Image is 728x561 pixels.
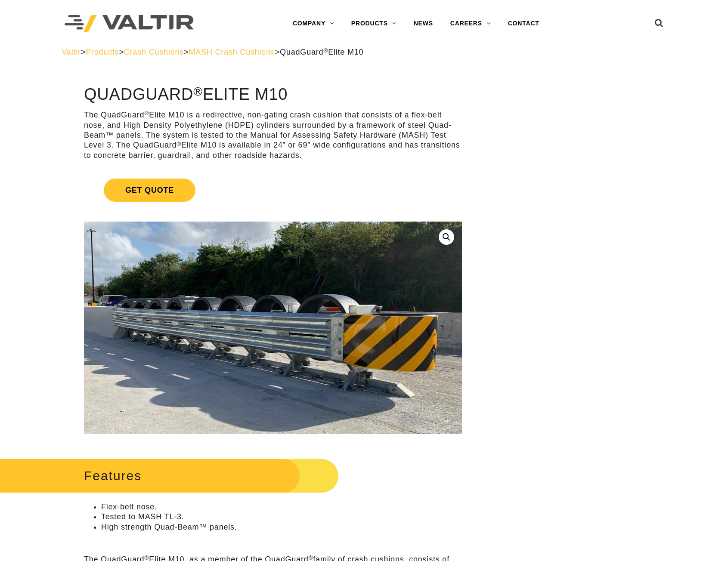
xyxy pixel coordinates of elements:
a: CAREERS [442,15,499,32]
sup: ® [144,555,149,561]
sup: ® [177,141,181,147]
a: Products [86,48,119,56]
sup: ® [144,110,149,117]
a: Get Quote [84,168,462,212]
a: MASH Crash Cushions [189,48,275,56]
a: COMPANY [284,15,343,32]
sup: ® [323,47,328,54]
h1: QuadGuard Elite M10 [84,86,462,104]
a: PRODUCTS [343,15,405,32]
li: High strength Quad-Beam™ panels. [101,522,462,532]
a: Crash Cushions [124,48,184,56]
a: CONTACT [499,15,548,32]
a: Valtir [62,48,81,56]
li: Tested to MASH TL-3. [101,512,462,522]
img: Valtir [65,15,194,33]
a: NEWS [405,15,442,32]
span: Get Quote [104,179,195,202]
div: > > > > [62,47,666,57]
span: QuadGuard Elite M10 [280,48,363,56]
sup: ® [309,555,313,561]
sup: ® [193,84,203,98]
li: Flex-belt nose. [101,502,462,512]
p: The QuadGuard Elite M10 is a redirective, non-gating crash cushion that consists of a flex-belt n... [84,110,462,160]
